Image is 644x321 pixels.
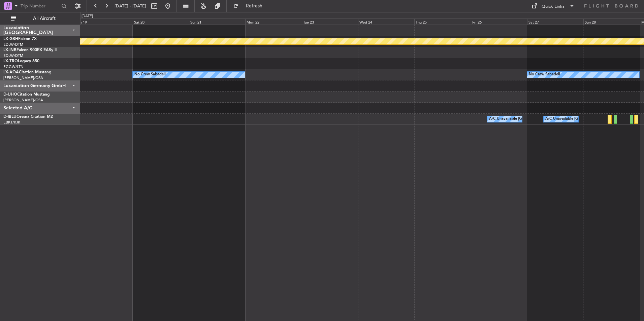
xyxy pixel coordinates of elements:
[3,115,17,119] span: D-IBLU
[3,70,19,74] span: LX-AOA
[76,19,132,25] div: Fri 19
[21,1,59,11] input: Trip Number
[3,48,57,52] a: LX-INBFalcon 900EX EASy II
[3,93,50,97] a: D-IJHOCitation Mustang
[542,3,565,10] div: Quick Links
[3,48,17,52] span: LX-INB
[527,19,583,25] div: Sat 27
[528,1,578,11] button: Quick Links
[3,59,18,63] span: LX-TRO
[3,42,23,47] a: EDLW/DTM
[3,75,43,80] a: [PERSON_NAME]/QSA
[82,13,93,19] div: [DATE]
[529,70,560,80] div: No Crew Sabadell
[230,1,270,11] button: Refresh
[3,64,24,69] a: EGGW/LTN
[3,59,39,63] a: LX-TROLegacy 650
[3,37,18,41] span: LX-GBH
[134,70,166,80] div: No Crew Sabadell
[414,19,471,25] div: Thu 25
[133,19,189,25] div: Sat 20
[583,19,640,25] div: Sun 28
[3,115,53,119] a: D-IBLUCessna Citation M2
[358,19,414,25] div: Wed 24
[7,13,73,24] button: All Aircraft
[302,19,358,25] div: Tue 23
[3,93,17,97] span: D-IJHO
[3,53,23,58] a: EDLW/DTM
[3,120,20,125] a: EBKT/KJK
[3,70,52,74] a: LX-AOACitation Mustang
[489,114,614,124] div: A/C Unavailable [GEOGRAPHIC_DATA] ([GEOGRAPHIC_DATA] National)
[3,98,43,103] a: [PERSON_NAME]/QSA
[240,4,268,8] span: Refresh
[471,19,527,25] div: Fri 26
[189,19,245,25] div: Sun 21
[3,37,37,41] a: LX-GBHFalcon 7X
[245,19,301,25] div: Mon 22
[115,3,146,9] span: [DATE] - [DATE]
[18,16,71,21] span: All Aircraft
